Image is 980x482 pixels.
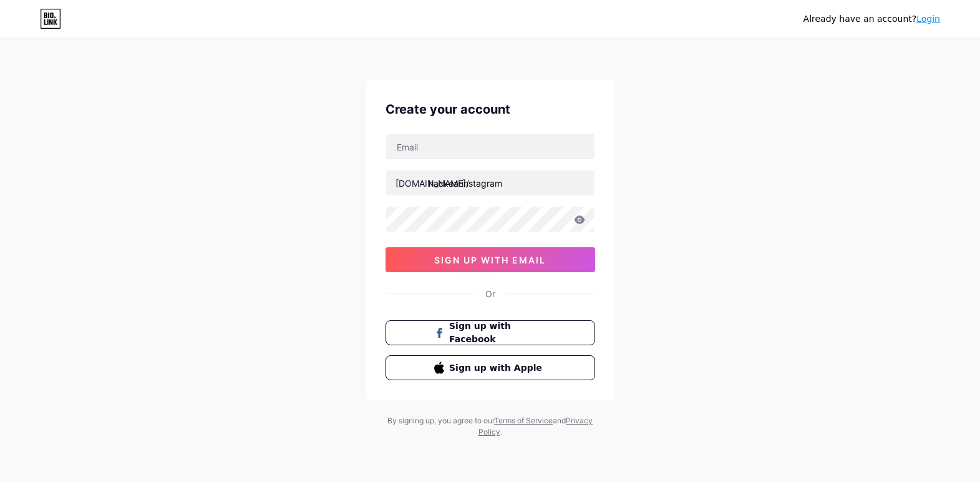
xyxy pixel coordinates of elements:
[485,287,495,300] div: Or
[449,361,546,375] span: Sign up with Apple
[449,320,546,346] span: Sign up with Facebook
[494,416,553,425] a: Terms of Service
[386,247,595,272] button: sign up with email
[386,170,594,195] input: username
[434,255,546,265] span: sign up with email
[803,12,940,26] div: Already have an account?
[916,14,940,24] a: Login
[386,320,595,345] button: Sign up with Facebook
[386,134,594,159] input: Email
[384,415,596,438] div: By signing up, you agree to our and .
[395,177,469,190] div: [DOMAIN_NAME]/
[386,355,595,380] button: Sign up with Apple
[386,100,595,119] div: Create your account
